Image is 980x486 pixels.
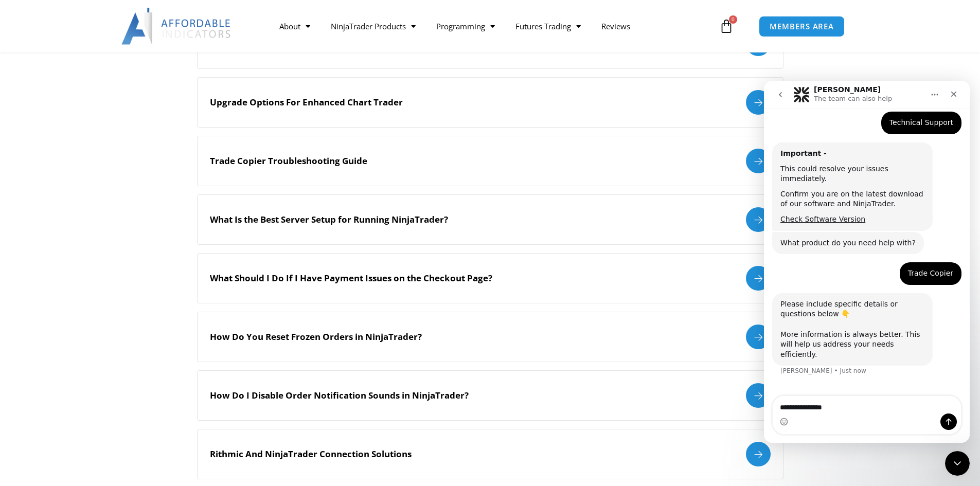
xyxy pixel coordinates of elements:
a: 0 [704,11,749,41]
iframe: Intercom live chat [764,81,970,443]
h2: How Do You Reset Frozen Orders in NinjaTrader? [210,331,422,343]
span: MEMBERS AREA [770,23,834,30]
nav: Menu [269,14,717,38]
h2: Trade Copier Troubleshooting Guide [210,155,367,167]
iframe: Intercom live chat [945,451,970,476]
a: Futures Trading [505,14,591,38]
h2: What Should I Do If I Have Payment Issues on the Checkout Page? [210,273,492,284]
span: 0 [729,15,737,24]
h2: What Is the Best Server Setup for Running NinjaTrader? [210,214,448,225]
a: NinjaTrader Products [320,14,426,38]
h2: How Do I Disable Order Notification Sounds in NinjaTrader? [210,390,469,401]
a: How Do You Reset Frozen Orders in NinjaTrader? [197,312,783,362]
a: How Do I Disable Order Notification Sounds in NinjaTrader? [197,370,783,421]
a: MEMBERS AREA [759,16,845,37]
a: Trade Copier Troubleshooting Guide [197,136,783,186]
a: Rithmic And NinjaTrader Connection Solutions [197,429,783,479]
a: Programming [426,14,505,38]
a: Upgrade Options For Enhanced Chart Trader [197,77,783,128]
a: About [269,14,320,38]
h2: Rithmic And NinjaTrader Connection Solutions [210,448,412,460]
a: What Is the Best Server Setup for Running NinjaTrader? [197,194,783,245]
h2: Upgrade Options For Enhanced Chart Trader [210,97,403,108]
a: What Should I Do If I Have Payment Issues on the Checkout Page? [197,253,783,303]
a: Reviews [591,14,640,38]
img: LogoAI | Affordable Indicators – NinjaTrader [121,8,232,45]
